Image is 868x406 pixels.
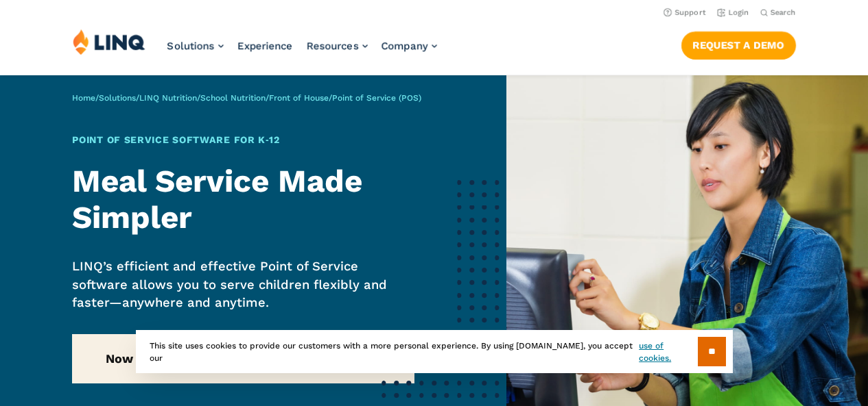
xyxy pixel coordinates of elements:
a: Support [664,8,706,17]
span: Point of Service (POS) [332,93,421,103]
p: LINQ’s efficient and effective Point of Service software allows you to serve children flexibly an... [72,257,414,312]
a: LINQ Nutrition [139,93,197,103]
nav: Button Navigation [681,29,796,59]
div: This site uses cookies to provide our customers with a more personal experience. By using [DOMAIN... [136,330,733,373]
a: Solutions [167,40,224,52]
a: use of cookies. [639,340,697,364]
a: Front of House [269,93,329,103]
a: Experience [237,40,293,52]
span: Solutions [167,40,215,52]
h1: Point of Service Software for K‑12 [72,133,414,147]
a: Company [382,40,437,52]
nav: Primary Navigation [167,29,437,74]
a: Solutions [99,93,136,103]
img: LINQ | K‑12 Software [73,29,145,55]
span: Company [382,40,428,52]
a: Home [72,93,95,103]
a: Resources [307,40,368,52]
strong: Meal Service Made Simpler [72,163,362,236]
span: Resources [307,40,359,52]
button: Open Search Bar [760,8,796,18]
a: Request a Demo [681,31,796,59]
a: Login [717,8,749,17]
span: / / / / / [72,93,421,103]
a: School Nutrition [200,93,266,103]
span: Search [771,8,796,17]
